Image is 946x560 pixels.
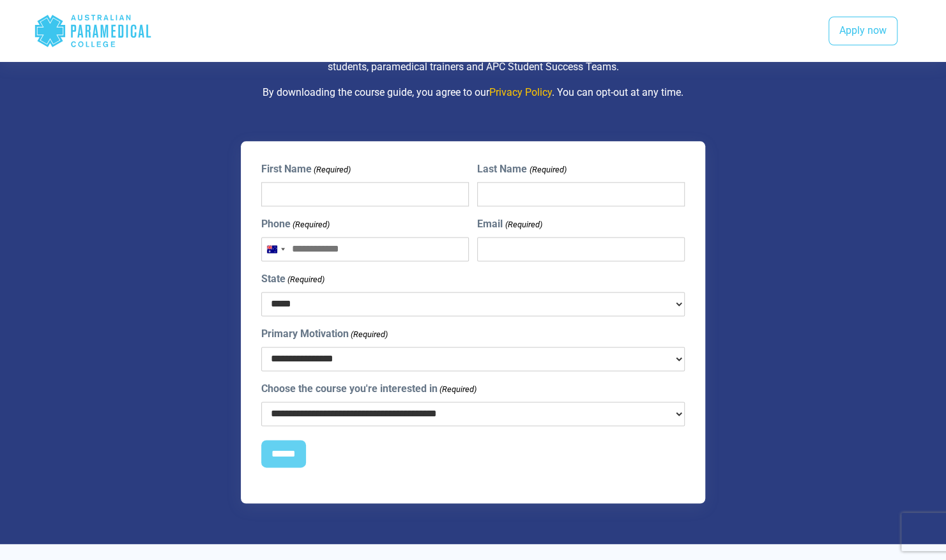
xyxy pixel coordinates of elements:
[828,17,897,46] a: Apply now
[477,162,566,177] label: Last Name
[34,10,152,52] div: Australian Paramedical College
[528,163,567,176] span: (Required)
[312,163,351,176] span: (Required)
[286,273,324,286] span: (Required)
[261,216,330,232] label: Phone
[100,85,847,100] p: By downloading the course guide, you agree to our . You can opt-out at any time.
[489,86,552,98] a: Privacy Policy
[262,238,289,261] button: Selected country
[261,162,351,177] label: First Name
[349,328,388,341] span: (Required)
[504,218,542,231] span: (Required)
[261,381,477,397] label: Choose the course you're interested in
[261,326,388,342] label: Primary Motivation
[261,271,324,287] label: State
[291,218,330,231] span: (Required)
[477,216,542,232] label: Email
[438,383,477,396] span: (Required)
